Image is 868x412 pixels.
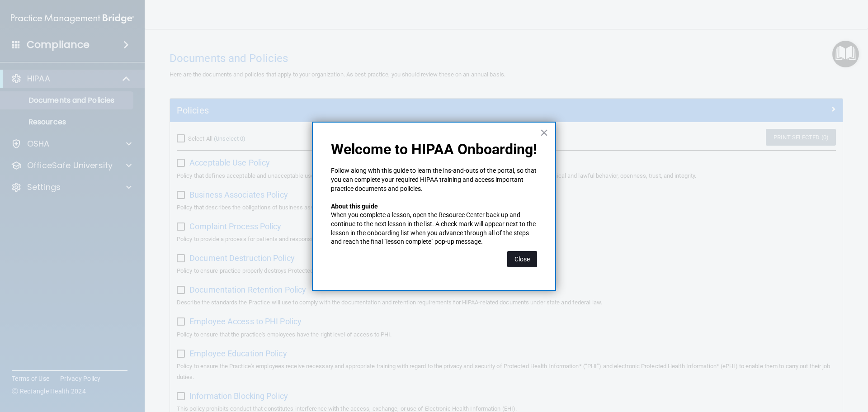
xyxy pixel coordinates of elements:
button: Close [540,125,548,140]
button: Close [507,251,537,267]
p: Follow along with this guide to learn the ins-and-outs of the portal, so that you can complete yo... [331,166,537,193]
strong: About this guide [331,203,378,210]
p: When you complete a lesson, open the Resource Center back up and continue to the next lesson in t... [331,211,537,246]
iframe: Drift Widget Chat Controller [712,348,857,384]
p: Welcome to HIPAA Onboarding! [331,141,537,158]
